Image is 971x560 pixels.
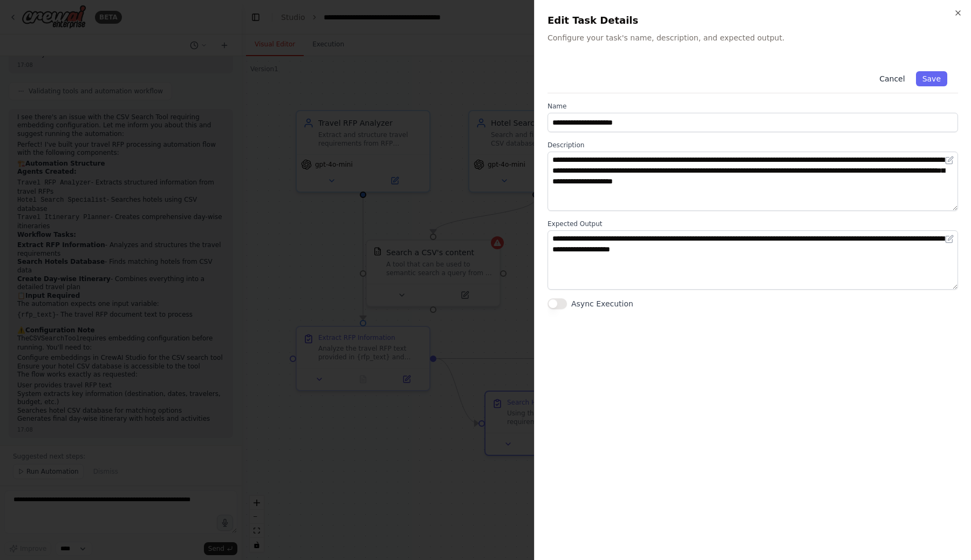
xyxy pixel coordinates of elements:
[916,71,947,86] button: Save
[571,298,633,309] label: Async Execution
[943,233,956,245] button: Open in editor
[873,71,911,86] button: Cancel
[548,32,958,43] p: Configure your task's name, description, and expected output.
[943,154,956,167] button: Open in editor
[548,141,958,149] label: Description
[548,13,958,28] h2: Edit Task Details
[548,102,958,111] label: Name
[548,220,958,228] label: Expected Output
